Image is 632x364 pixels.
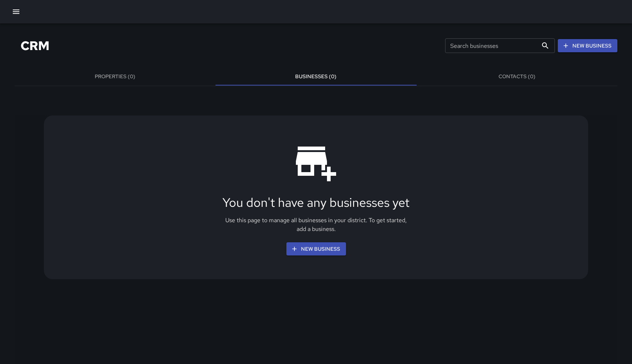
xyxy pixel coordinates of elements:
button: Properties (0) [15,68,215,86]
button: New Business [286,242,346,256]
h4: You don't have any businesses yet [222,195,410,210]
h4: CRM [20,38,49,53]
p: Use this page to manage all businesses in your district. To get started, add a business. [221,216,411,234]
button: New Business [558,39,617,53]
button: Contacts (0) [417,68,617,86]
button: Businesses (0) [215,68,416,86]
